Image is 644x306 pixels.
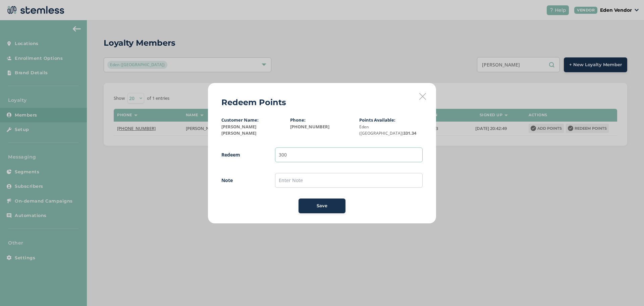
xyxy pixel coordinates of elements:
[221,124,285,137] label: [PERSON_NAME] [PERSON_NAME]
[221,96,286,108] h2: Redeem Points
[359,124,423,137] label: 331.34
[299,199,345,213] button: Save
[221,151,262,158] label: Redeem
[275,173,423,188] input: Enter Note
[221,117,259,123] label: Customer Name:
[359,124,403,136] small: Eden ([GEOGRAPHIC_DATA])
[290,124,354,130] label: [PHONE_NUMBER]
[221,177,262,184] label: Note
[290,117,306,123] label: Phone:
[275,147,423,162] input: Enter Points to Redeem
[359,117,395,123] label: Points Available:
[610,274,644,306] iframe: Chat Widget
[317,203,327,209] span: Save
